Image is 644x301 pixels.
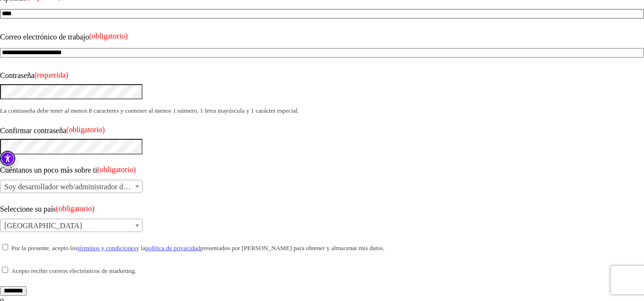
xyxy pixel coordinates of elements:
span: Uruguay [0,219,142,233]
font: (obligatorio) [66,126,105,134]
font: (obligatorio) [97,165,136,174]
font: y la [136,244,146,252]
font: (requerida) [34,71,68,79]
input: Acepto recibir correos electrónicos de marketing. [2,267,8,273]
font: (obligatorio) [56,204,94,213]
input: Por la presente, acepto lostérminos y condicionesy lapolítica de privacidadpresentados por [PERSO... [2,244,8,250]
font: Soy desarrollador web/administrador de sitios [4,183,144,191]
a: política de privacidad [145,244,200,252]
font: (obligatorio) [89,32,128,40]
font: [GEOGRAPHIC_DATA] [4,222,82,230]
a: términos y condiciones [78,244,136,252]
font: Por la presente, acepto los [11,244,78,252]
font: presentados por [PERSON_NAME] para obtener y almacenar mis datos. [200,244,384,252]
span: Soy desarrollador web/administrador de sitios [0,180,142,194]
font: Acepto recibir correos electrónicos de marketing. [11,267,136,274]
